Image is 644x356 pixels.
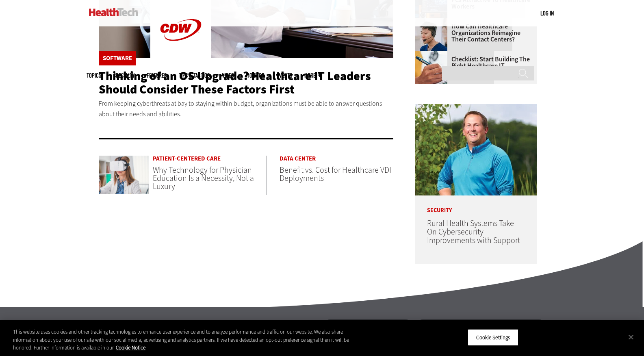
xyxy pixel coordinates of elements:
img: Home [89,8,138,16]
a: CDW [150,54,211,62]
a: More information about your privacy [116,344,145,351]
div: User menu [540,9,554,17]
button: Cookie Settings [468,329,518,346]
h2: Research Everything IT [324,319,412,348]
a: Rural Health Systems Take On Cybersecurity Improvements with Support [427,218,520,246]
button: Close [622,328,640,346]
a: Patient-Centered Care [153,156,266,162]
a: Features [147,72,167,78]
p: Security [415,195,537,213]
span: More [304,72,321,78]
a: Why Technology for Physician Education Is a Necessity, Not a Luxury [153,165,254,192]
p: From keeping cyberthreats at bay to staying within budget, organizations must be able to answer q... [99,98,394,119]
a: Video [222,72,234,78]
img: Jim Roeder [415,104,537,195]
a: Benefit vs. Cost for Healthcare VDI Deployments [280,165,391,184]
img: Person with a clipboard checking a list [415,51,447,84]
div: This website uses cookies and other tracking technologies to enhance user experience and to analy... [13,328,354,352]
a: Data Center [280,156,393,162]
img: doctor wearing a virtual headset and using a stethoscope. [99,156,149,194]
a: Tips & Tactics [179,72,210,78]
span: Topics [87,72,101,78]
a: MonITor [246,72,265,78]
span: Specialty [113,72,134,78]
a: Log in [540,9,554,17]
a: Events [277,72,292,78]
